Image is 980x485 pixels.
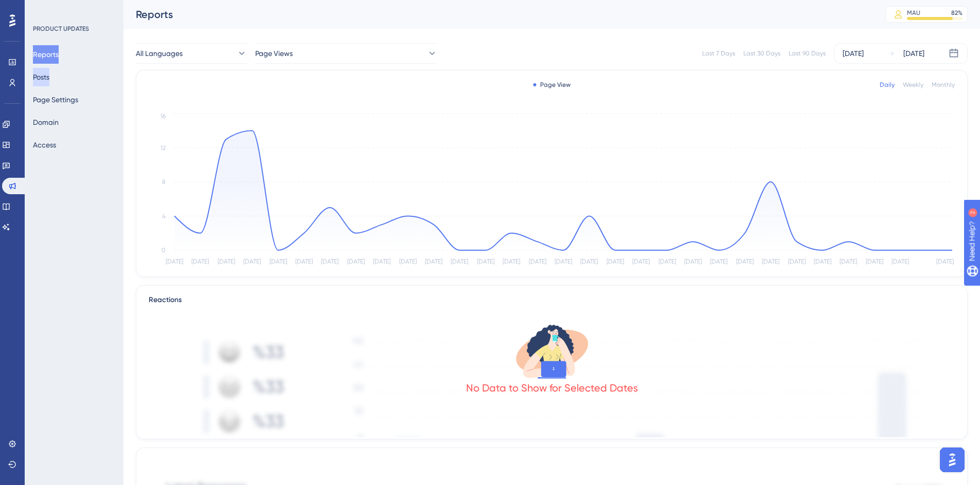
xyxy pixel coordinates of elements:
tspan: [DATE] [477,258,494,265]
tspan: [DATE] [373,258,390,265]
tspan: [DATE] [866,258,883,265]
button: Page Settings [33,90,78,109]
button: Page Views [255,43,437,64]
tspan: [DATE] [936,258,954,265]
div: No Data to Show for Selected Dates [466,381,638,395]
button: Reports [33,45,59,64]
tspan: [DATE] [736,258,754,265]
tspan: [DATE] [166,258,183,265]
tspan: [DATE] [814,258,831,265]
div: [DATE] [903,47,924,60]
tspan: [DATE] [632,258,650,265]
tspan: [DATE] [840,258,857,265]
tspan: [DATE] [762,258,779,265]
tspan: [DATE] [218,258,235,265]
div: MAU [907,9,920,17]
div: PRODUCT UPDATES [33,25,89,33]
span: Page Views [255,47,293,60]
div: Reactions [149,294,955,306]
tspan: [DATE] [555,258,572,265]
div: 2 [72,5,75,13]
tspan: [DATE] [321,258,338,265]
div: Reports [136,7,860,22]
div: Last 90 Days [789,49,826,58]
tspan: [DATE] [658,258,676,265]
tspan: [DATE] [607,258,624,265]
tspan: [DATE] [347,258,365,265]
div: Page View [533,81,571,89]
tspan: [DATE] [710,258,727,265]
span: All Languages [136,47,183,60]
tspan: [DATE] [399,258,417,265]
tspan: [DATE] [580,258,598,265]
div: Last 7 Days [702,49,735,58]
div: [DATE] [843,47,864,60]
button: Posts [33,68,49,86]
tspan: [DATE] [295,258,313,265]
div: Last 30 Days [743,49,780,58]
tspan: [DATE] [243,258,261,265]
tspan: [DATE] [191,258,209,265]
iframe: UserGuiding AI Assistant Launcher [937,444,968,475]
div: Monthly [932,81,955,89]
tspan: [DATE] [892,258,909,265]
tspan: [DATE] [684,258,702,265]
tspan: [DATE] [270,258,287,265]
button: All Languages [136,43,247,64]
button: Access [33,136,56,154]
tspan: [DATE] [529,258,546,265]
span: Need Help? [24,3,64,15]
tspan: 4 [162,213,166,220]
tspan: [DATE] [451,258,468,265]
tspan: [DATE] [503,258,520,265]
div: Daily [880,81,895,89]
tspan: 0 [162,247,166,254]
div: Weekly [903,81,923,89]
tspan: [DATE] [425,258,442,265]
tspan: 16 [161,113,166,120]
tspan: 12 [161,144,166,152]
div: 82 % [951,9,963,17]
tspan: 8 [162,178,166,185]
tspan: [DATE] [788,258,806,265]
button: Domain [33,113,59,132]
